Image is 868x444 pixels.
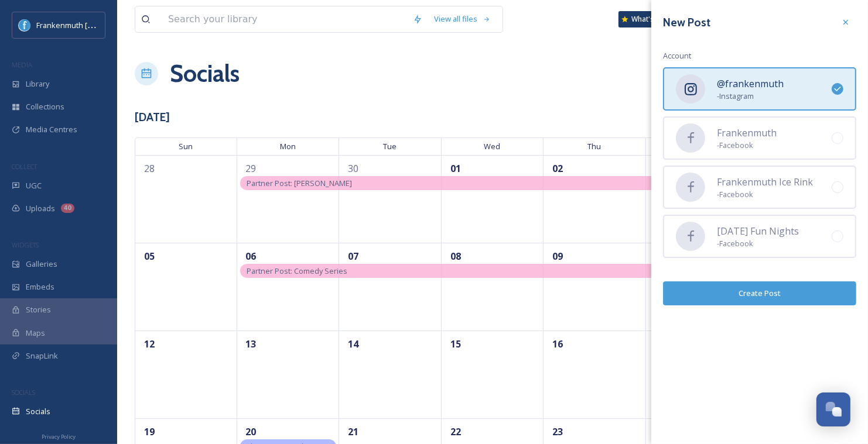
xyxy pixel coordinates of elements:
span: Media Centres [26,124,77,135]
span: 20 [243,424,259,440]
span: Thu [544,137,646,155]
a: What's New [618,11,677,27]
span: 07 [345,248,361,264]
span: 22 [447,424,464,440]
span: Wed [442,137,544,155]
span: 14 [345,336,361,352]
span: Tue [339,137,442,155]
img: Social%20Media%20PFP%202025.jpg [19,19,30,31]
span: UGC [26,180,42,191]
span: MEDIA [12,60,32,69]
span: Maps [26,328,45,339]
span: - Facebook [717,189,813,200]
span: 29 [243,160,259,177]
span: 15 [447,336,464,352]
span: Partner Post: [PERSON_NAME] [247,178,353,188]
a: Privacy Policy [42,429,76,443]
span: @frankenmuth [717,77,784,91]
span: WIDGETS [12,240,39,249]
span: 05 [141,248,158,264]
span: Uploads [26,203,55,214]
span: Frankenmuth [US_STATE] [36,19,125,30]
button: Create Post [663,281,856,305]
span: 23 [549,424,566,440]
span: 13 [243,336,259,352]
span: 28 [141,160,158,177]
span: Mon [237,137,340,155]
span: 02 [549,160,566,177]
span: Library [26,78,49,90]
span: Frankenmuth [717,126,777,140]
span: 21 [345,424,361,440]
span: Partner Post: Comedy Series [247,266,348,276]
div: 40 [61,204,74,213]
span: COLLECT [12,162,37,171]
span: Sun [135,137,237,155]
span: - Facebook [717,238,799,249]
span: Fri [646,137,749,155]
span: Collections [26,101,64,112]
span: 19 [141,424,158,440]
span: Frankenmuth Ice Rink [717,175,813,189]
span: Socials [26,406,50,417]
span: Galleries [26,259,57,270]
span: 01 [447,160,464,177]
span: Stories [26,304,51,315]
span: SnapLink [26,350,58,362]
span: Account [663,50,691,61]
button: Open Chat [816,393,850,426]
span: 16 [549,336,566,352]
span: 12 [141,336,158,352]
h3: New Post [663,14,710,31]
span: - Instagram [717,91,784,102]
h3: [DATE] [135,109,170,126]
span: 30 [345,160,361,177]
span: Privacy Policy [42,433,76,440]
span: - Facebook [717,140,777,151]
span: 08 [447,248,464,264]
span: 09 [549,248,566,264]
span: [DATE] Fun Nights [717,224,799,238]
span: 06 [243,248,259,264]
a: View all files [428,8,497,30]
span: Embeds [26,281,54,292]
span: SOCIALS [12,388,35,397]
a: Socials [170,56,240,91]
input: Search your library [162,6,407,32]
